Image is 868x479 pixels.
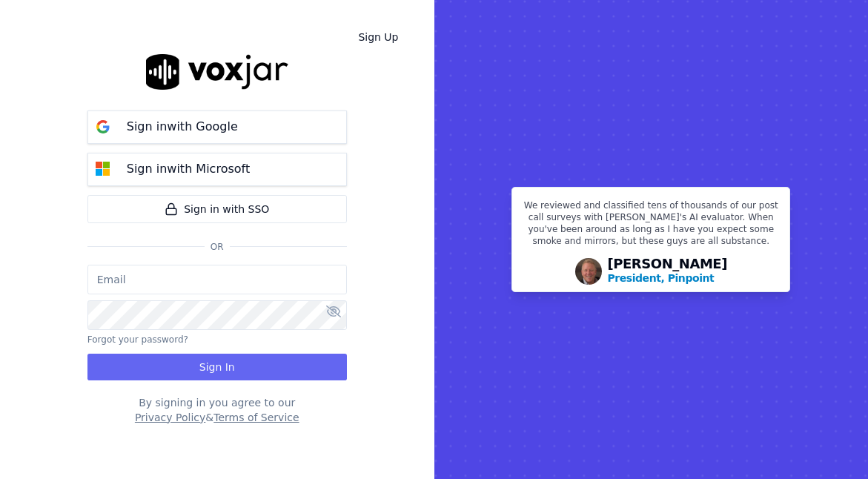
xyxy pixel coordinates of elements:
[87,395,347,425] div: By signing in you agree to our &
[205,241,230,253] span: Or
[88,154,118,184] img: microsoft Sign in button
[87,153,347,186] button: Sign inwith Microsoft
[87,110,347,144] button: Sign inwith Google
[575,258,602,285] img: Avatar
[608,271,715,285] p: President, Pinpoint
[213,410,299,425] button: Terms of Service
[87,195,347,223] a: Sign in with SSO
[87,334,188,346] button: Forgot your password?
[521,199,781,253] p: We reviewed and classified tens of thousands of our post call surveys with [PERSON_NAME]'s AI eva...
[87,265,347,294] input: Email
[135,410,205,425] button: Privacy Policy
[127,160,250,178] p: Sign in with Microsoft
[87,354,347,380] button: Sign In
[346,24,410,50] a: Sign Up
[608,257,728,285] div: [PERSON_NAME]
[127,118,238,136] p: Sign in with Google
[88,112,118,142] img: google Sign in button
[146,54,288,89] img: logo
